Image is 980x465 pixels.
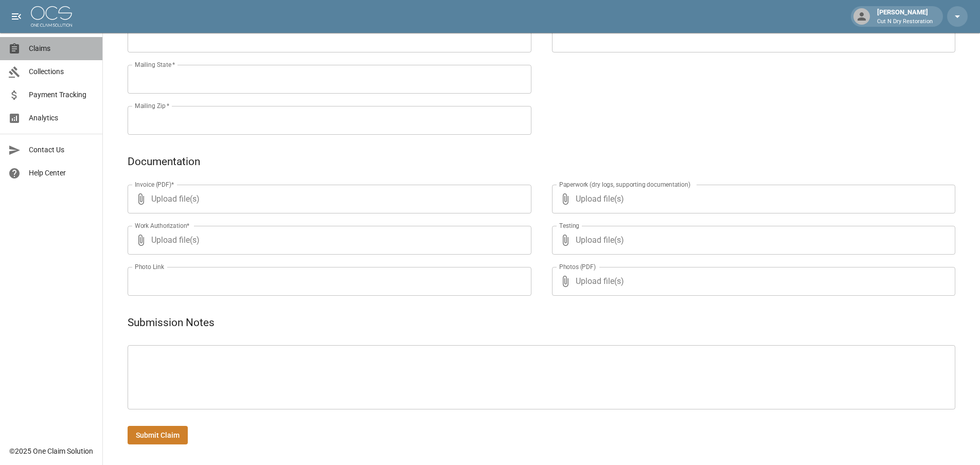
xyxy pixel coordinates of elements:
p: Cut N Dry Restoration [877,17,933,26]
span: Contact Us [29,145,94,155]
label: Invoice (PDF)* [135,180,174,189]
span: Upload file(s) [151,185,504,213]
label: Photo Link [135,262,164,271]
label: Testing [559,221,579,230]
button: Submit Claim [128,426,188,445]
label: Paperwork (dry logs, supporting documentation) [559,180,690,189]
img: ocs-logo-white-transparent.png [31,6,72,27]
button: open drawer [6,6,27,27]
label: Photos (PDF) [559,262,596,271]
span: Upload file(s) [576,226,928,255]
label: Mailing State [135,60,175,69]
div: © 2025 One Claim Solution [9,446,93,456]
label: Mailing Zip [135,101,170,110]
span: Help Center [29,168,94,178]
div: [PERSON_NAME] [873,7,937,26]
span: Upload file(s) [151,226,504,255]
span: Collections [29,66,94,77]
span: Payment Tracking [29,90,94,100]
span: Upload file(s) [576,267,928,296]
span: Upload file(s) [576,185,928,213]
span: Claims [29,43,94,54]
label: Work Authorization* [135,221,190,230]
span: Analytics [29,113,94,123]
